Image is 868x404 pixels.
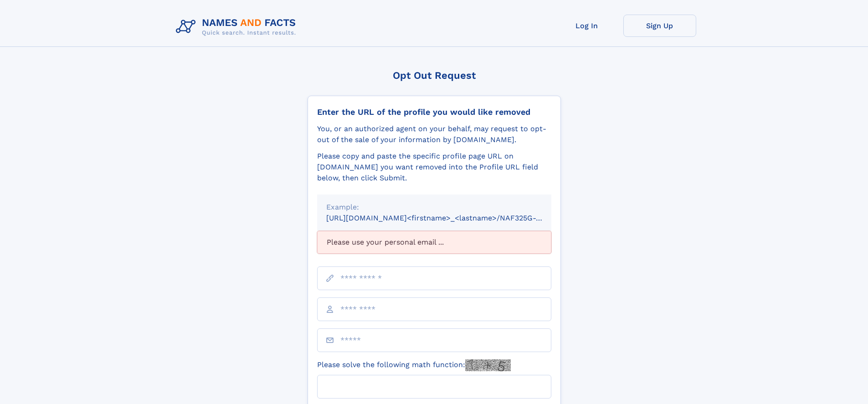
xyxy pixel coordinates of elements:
div: Enter the URL of the profile you would like removed [317,107,551,117]
label: Please solve the following math function: [317,359,511,371]
div: You, or an authorized agent on your behalf, may request to opt-out of the sale of your informatio... [317,123,551,145]
a: Log In [550,15,623,37]
div: Example: [326,202,542,213]
div: Please copy and paste the specific profile page URL on [DOMAIN_NAME] you want removed into the Pr... [317,151,551,184]
small: [URL][DOMAIN_NAME]<firstname>_<lastname>/NAF325G-xxxxxxxx [326,214,569,222]
img: Logo Names and Facts [172,15,303,39]
a: Sign Up [623,15,696,37]
div: Opt Out Request [308,70,561,81]
div: Please use your personal email ... [317,231,551,254]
